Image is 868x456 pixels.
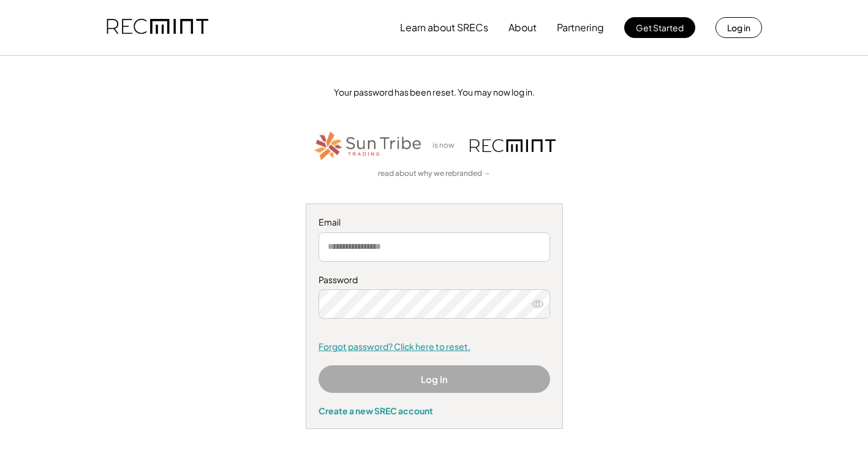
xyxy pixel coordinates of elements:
[400,15,488,40] button: Learn about SRECs
[470,139,556,152] img: recmint-logotype%403x.png
[508,15,537,40] button: About
[429,140,464,151] div: is now
[319,365,550,393] button: Log In
[319,405,550,416] div: Create a new SREC account
[319,216,550,229] div: Email
[107,7,208,48] img: recmint-logotype%403x.png
[624,17,695,38] button: Get Started
[319,274,550,286] div: Password
[319,341,550,353] a: Forgot password? Click here to reset.
[313,129,423,163] img: STT_Horizontal_Logo%2B-%2BColor.png
[557,15,604,40] button: Partnering
[378,169,491,179] a: read about why we rebranded →
[57,86,812,99] div: Your password has been reset. You may now log in.
[715,17,762,38] button: Log in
